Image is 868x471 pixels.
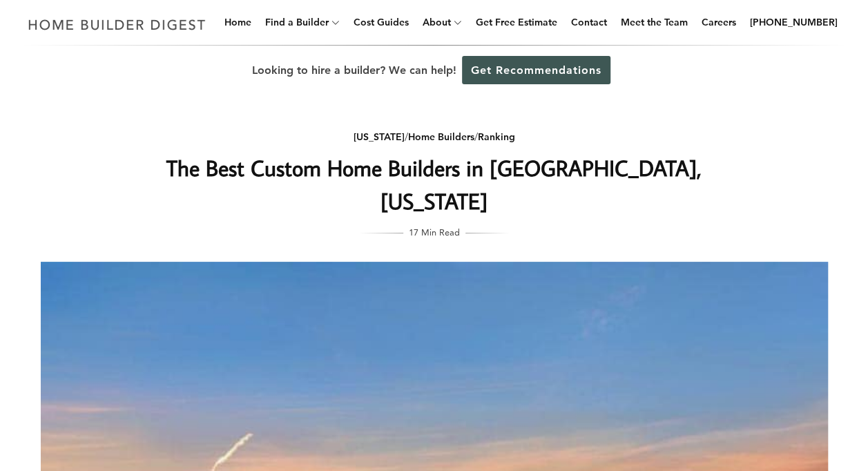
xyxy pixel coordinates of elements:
[462,56,610,84] a: Get Recommendations
[408,131,474,143] a: Home Builders
[478,131,515,143] a: Ranking
[159,128,710,146] div: / /
[22,11,212,38] img: Home Builder Digest
[409,224,460,240] span: 17 Min Read
[354,131,405,143] a: [US_STATE]
[159,151,710,218] h1: The Best Custom Home Builders in [GEOGRAPHIC_DATA], [US_STATE]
